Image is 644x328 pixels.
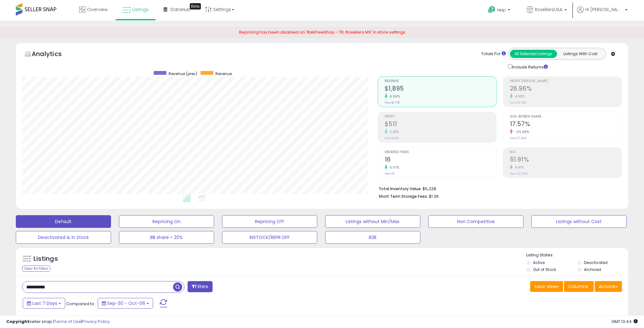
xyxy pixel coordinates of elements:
[483,1,517,21] a: Help
[82,318,110,325] a: Privacy Policy
[6,318,29,325] strong: Copyright
[611,318,638,325] span: 2025-10-14 13:44 GMT
[572,314,622,320] div: Displaying 1 to 1 of 1 items
[169,71,197,76] span: Revenue (prev)
[510,172,528,176] small: Prev: 49.69%
[526,252,628,258] p: Listing States:
[385,101,399,105] small: Prev: $1,778
[513,94,525,99] small: 4.58%
[239,29,405,35] span: Repricing has been disabled on 'RiskFreeShop - TR, Roxellers MX' in store settings
[584,260,608,265] label: Deactivated
[119,231,214,244] button: BB share < 20%
[385,156,496,164] h2: 16
[132,6,149,13] span: Listings
[23,298,65,309] button: Last 7 Days
[222,215,317,228] button: Repricing Off
[564,281,594,292] button: Columns
[190,3,201,10] div: Tooltip anchor
[379,186,422,191] b: Total Inventory Value:
[530,281,563,292] button: Save View
[87,6,108,13] span: Overview
[222,231,317,244] button: INSTOCK/REPR.OFF
[557,50,604,58] button: Listings With Cost
[325,215,420,228] button: Listings without Min/Max
[535,6,562,13] span: RoxellersUSA
[379,184,617,192] li: $5,228
[429,193,439,199] span: $1.36
[531,215,627,228] button: Listings without Cost
[385,80,496,83] span: Revenue
[32,49,74,60] h5: Analytics
[54,318,81,325] a: Terms of Use
[22,266,50,272] div: Clear All Filters
[584,267,601,272] label: Archived
[510,136,526,140] small: Prev: 27.40%
[577,6,628,21] a: Hi [PERSON_NAME]
[510,156,622,164] h2: 51.91%
[595,281,622,292] button: Actions
[385,85,496,93] h2: $1,895
[385,151,496,154] span: Ordered Items
[585,6,623,13] span: Hi [PERSON_NAME]
[385,172,394,176] small: Prev: 15
[510,151,622,154] span: ROI
[385,120,496,129] h2: $511
[387,165,399,170] small: 6.67%
[6,319,110,325] div: seller snap | |
[66,301,95,307] span: Compared to:
[16,231,111,244] button: Deactivated & In Stock
[568,283,588,290] span: Columns
[510,115,622,119] span: Avg. Buybox Share
[387,130,399,134] small: 11.43%
[32,300,57,306] span: Last 7 Days
[215,71,232,76] span: Revenue
[510,101,526,105] small: Prev: 25.78%
[510,85,622,93] h2: 26.96%
[98,298,153,309] button: Sep-30 - Oct-06
[503,63,555,70] div: Include Returns
[387,94,400,99] small: 6.56%
[107,300,145,306] span: Sep-30 - Oct-06
[325,231,420,244] button: B2B
[488,6,496,14] i: Get Help
[170,6,190,13] span: DataHub
[428,215,523,228] button: Non Competitive
[510,80,622,83] span: Profit [PERSON_NAME]
[379,194,428,199] b: Short Term Storage Fees:
[385,136,399,140] small: Prev: $458
[513,165,524,170] small: 4.47%
[497,7,506,13] span: Help
[533,260,545,265] label: Active
[16,215,111,228] button: Default
[188,281,212,292] button: Filters
[34,254,58,263] h5: Listings
[385,115,496,119] span: Profit
[481,51,506,57] div: Totals For
[510,50,557,58] button: All Selected Listings
[510,120,622,129] h2: 17.57%
[513,130,529,134] small: -35.88%
[533,267,556,272] label: Out of Stock
[119,215,214,228] button: Repricing On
